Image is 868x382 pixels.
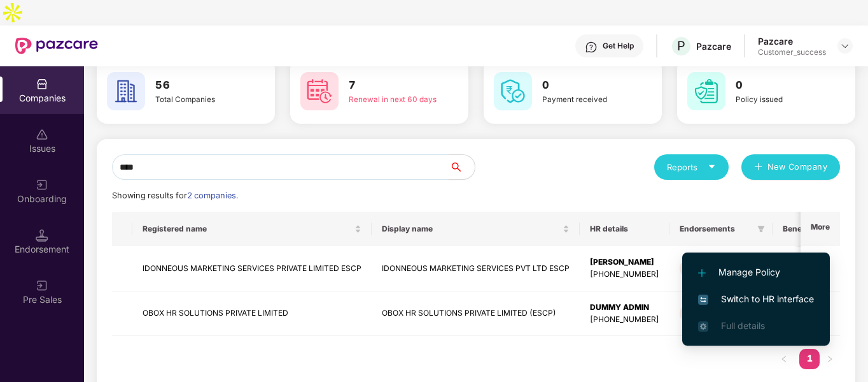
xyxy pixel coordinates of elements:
[15,38,98,54] img: New Pazcare Logo
[767,161,828,173] span: New Company
[542,77,630,94] h3: 0
[590,268,659,281] div: [PHONE_NUMBER]
[667,161,716,173] div: Reports
[774,349,794,369] button: left
[372,212,580,246] th: Display name
[687,72,725,110] img: svg+xml;base64,PHN2ZyB4bWxucz0iaHR0cDovL3d3dy53My5vcmcvMjAwMC9zdmciIHdpZHRoPSI2MCIgaGVpZ2h0PSI2MC...
[36,279,48,292] img: svg+xml;base64,PHN2ZyB3aWR0aD0iMjAiIGhlaWdodD0iMjAiIHZpZXdCb3g9IjAgMCAyMCAyMCIgZmlsbD0ibm9uZSIgeG...
[585,41,598,54] img: svg+xml;base64,PHN2ZyBpZD0iSGVscC0zMngzMiIgeG1sbnM9Imh0dHA6Ly93d3cudzMub3JnLzIwMDAvc3ZnIiB3aWR0aD...
[36,128,48,141] img: svg+xml;base64,PHN2ZyBpZD0iSXNzdWVzX2Rpc2FibGVkIiB4bWxucz0iaHR0cDovL3d3dy53My5vcmcvMjAwMC9zdmciIH...
[494,72,532,110] img: svg+xml;base64,PHN2ZyB4bWxucz0iaHR0cDovL3d3dy53My5vcmcvMjAwMC9zdmciIHdpZHRoPSI2MCIgaGVpZ2h0PSI2MC...
[132,291,372,337] td: OBOX HR SOLUTIONS PRIVATE LIMITED
[107,72,145,110] img: svg+xml;base64,PHN2ZyB4bWxucz0iaHR0cDovL3d3dy53My5vcmcvMjAwMC9zdmciIHdpZHRoPSI2MCIgaGVpZ2h0PSI2MC...
[677,38,685,54] span: P
[826,355,834,363] span: right
[349,94,437,105] div: Renewal in next 60 days
[741,154,840,180] button: plusNew Company
[698,265,814,279] span: Manage Policy
[349,77,437,94] h3: 7
[112,191,238,200] span: Showing results for
[698,269,706,277] img: svg+xml;base64,PHN2ZyB4bWxucz0iaHR0cDovL3d3dy53My5vcmcvMjAwMC9zdmciIHdpZHRoPSIxMi4yMDEiIGhlaWdodD...
[143,224,352,234] span: Registered name
[300,72,339,110] img: svg+xml;base64,PHN2ZyB4bWxucz0iaHR0cDovL3d3dy53My5vcmcvMjAwMC9zdmciIHdpZHRoPSI2MCIgaGVpZ2h0PSI2MC...
[698,321,708,332] img: svg+xml;base64,PHN2ZyB4bWxucz0iaHR0cDovL3d3dy53My5vcmcvMjAwMC9zdmciIHdpZHRoPSIxNi4zNjMiIGhlaWdodD...
[758,47,826,57] div: Customer_success
[758,35,826,47] div: Pazcare
[799,349,820,368] a: 1
[155,77,243,94] h3: 56
[36,229,48,242] img: svg+xml;base64,PHN2ZyB3aWR0aD0iMTQuNSIgaGVpZ2h0PSIxNC41IiB2aWV3Qm94PSIwIDAgMTYgMTYiIGZpbGw9Im5vbm...
[774,349,794,369] li: Previous Page
[799,349,820,369] li: 1
[780,355,788,363] span: left
[820,349,840,369] button: right
[721,320,765,331] span: Full details
[132,212,372,246] th: Registered name
[132,246,372,291] td: IDONNEOUS MARKETING SERVICES PRIVATE LIMITED ESCP
[754,163,762,173] span: plus
[372,246,580,291] td: IDONNEOUS MARKETING SERVICES PVT LTD ESCP
[36,78,48,91] img: svg+xml;base64,PHN2ZyBpZD0iQ29tcGFuaWVzIiB4bWxucz0iaHR0cDovL3d3dy53My5vcmcvMjAwMC9zdmciIHdpZHRoPS...
[603,41,634,51] div: Get Help
[590,302,659,314] div: DUMMY ADMIN
[820,349,840,369] li: Next Page
[155,94,243,105] div: Total Companies
[755,221,767,237] span: filter
[680,224,752,234] span: Endorsements
[801,212,840,246] th: More
[36,179,48,191] img: svg+xml;base64,PHN2ZyB3aWR0aD0iMjAiIGhlaWdodD0iMjAiIHZpZXdCb3g9IjAgMCAyMCAyMCIgZmlsbD0ibm9uZSIgeG...
[449,154,475,180] button: search
[580,212,669,246] th: HR details
[542,94,630,105] div: Payment received
[757,225,765,233] span: filter
[840,41,850,51] img: svg+xml;base64,PHN2ZyBpZD0iRHJvcGRvd24tMzJ4MzIiIHhtbG5zPSJodHRwOi8vd3d3LnczLm9yZy8yMDAwL3N2ZyIgd2...
[590,256,659,268] div: [PERSON_NAME]
[698,295,708,305] img: svg+xml;base64,PHN2ZyB4bWxucz0iaHR0cDovL3d3dy53My5vcmcvMjAwMC9zdmciIHdpZHRoPSIxNiIgaGVpZ2h0PSIxNi...
[736,94,823,105] div: Policy issued
[382,224,560,234] span: Display name
[590,314,659,326] div: [PHONE_NUMBER]
[698,292,814,306] span: Switch to HR interface
[736,77,823,94] h3: 0
[187,191,238,200] span: 2 companies.
[696,40,731,52] div: Pazcare
[372,291,580,337] td: OBOX HR SOLUTIONS PRIVATE LIMITED (ESCP)
[708,163,716,171] span: caret-down
[449,162,475,172] span: search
